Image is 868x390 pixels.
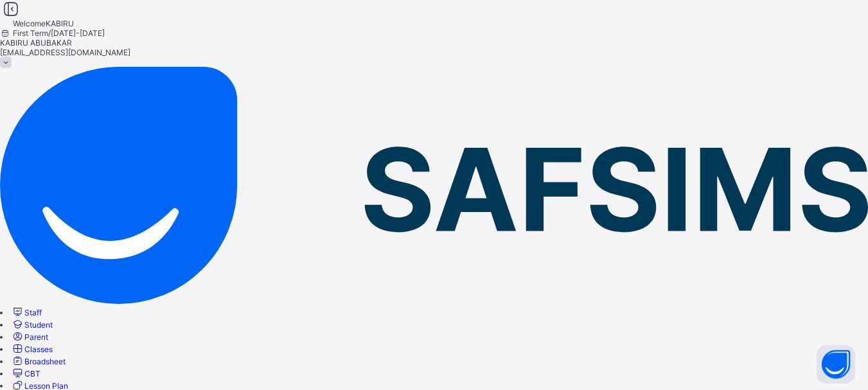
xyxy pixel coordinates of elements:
[24,332,48,342] span: Parent
[11,369,40,378] a: CBT
[817,345,855,384] button: Open asap
[24,320,53,330] span: Student
[13,19,74,28] span: Welcome KABIRU
[11,357,66,366] a: Broadsheet
[11,344,53,354] a: Classes
[24,357,66,366] span: Broadsheet
[11,320,53,330] a: Student
[11,308,42,317] a: Staff
[24,369,40,378] span: CBT
[11,332,48,342] a: Parent
[24,344,53,354] span: Classes
[24,308,42,317] span: Staff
